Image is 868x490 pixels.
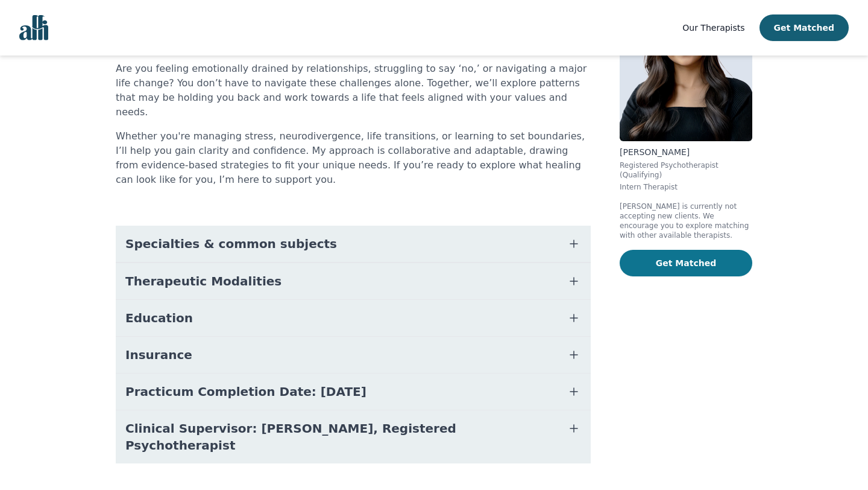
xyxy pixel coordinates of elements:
button: Specialties & common subjects [116,226,591,262]
img: alli logo [19,15,48,40]
span: Specialties & common subjects [125,235,337,252]
button: Insurance [116,337,591,373]
a: Our Therapists [682,21,744,35]
span: Education [125,310,193,326]
button: Clinical Supervisor: [PERSON_NAME], Registered Psychotherapist [116,410,591,463]
p: [PERSON_NAME] [620,146,752,158]
button: Get Matched [620,250,752,276]
span: Our Therapists [682,23,744,33]
p: Are you feeling emotionally drained by relationships, struggling to say ‘no,’ or navigating a maj... [116,62,591,119]
p: Registered Psychotherapist (Qualifying) [620,161,752,180]
span: Practicum Completion Date: [DATE] [125,383,366,400]
p: Intern Therapist [620,182,752,192]
span: Clinical Supervisor: [PERSON_NAME], Registered Psychotherapist [125,420,552,454]
p: [PERSON_NAME] is currently not accepting new clients. We encourage you to explore matching with o... [620,202,752,240]
button: Therapeutic Modalities [116,263,591,299]
span: Therapeutic Modalities [125,273,281,290]
span: Insurance [125,346,192,363]
button: Education [116,300,591,336]
button: Get Matched [759,14,849,41]
p: Whether you're managing stress, neurodivergence, life transitions, or learning to set boundaries,... [116,129,591,187]
button: Practicum Completion Date: [DATE] [116,374,591,410]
